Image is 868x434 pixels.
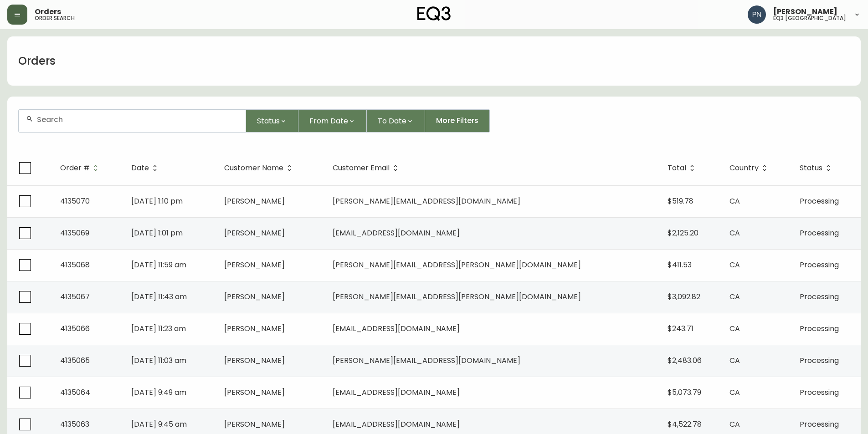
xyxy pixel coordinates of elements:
img: 496f1288aca128e282dab2021d4f4334 [748,5,766,24]
span: [DATE] 11:43 am [131,291,187,302]
span: $2,125.20 [668,228,699,238]
img: logo [417,6,451,21]
span: Processing [800,355,839,366]
span: 4135064 [60,387,90,398]
input: Search [37,115,238,124]
span: Total [668,164,698,172]
span: [DATE] 1:01 pm [131,228,183,238]
span: [PERSON_NAME] [224,387,285,398]
span: CA [729,387,740,398]
span: [PERSON_NAME] [224,419,285,429]
button: To Date [367,109,425,133]
span: Customer Email [333,164,401,172]
span: To Date [378,115,406,127]
span: Customer Name [224,164,295,172]
span: Date [131,164,161,172]
span: CA [729,355,740,366]
span: [PERSON_NAME] [224,196,285,206]
span: $5,073.79 [668,387,701,398]
span: $243.71 [668,323,693,334]
span: [DATE] 9:49 am [131,387,186,398]
span: 4135065 [60,355,90,366]
h5: eq3 [GEOGRAPHIC_DATA] [773,15,846,21]
span: 4135070 [60,196,90,206]
span: Order # [60,164,102,172]
span: 4135067 [60,291,90,302]
span: [EMAIL_ADDRESS][DOMAIN_NAME] [333,228,460,238]
h1: Orders [18,53,56,69]
span: CA [729,419,740,429]
span: $3,092.82 [668,291,700,302]
span: 4135069 [60,228,89,238]
span: [PERSON_NAME] [224,323,285,334]
span: CA [729,260,740,270]
span: CA [729,228,740,238]
span: [PERSON_NAME][EMAIL_ADDRESS][DOMAIN_NAME] [333,196,520,206]
button: More Filters [425,109,490,133]
span: CA [729,291,740,302]
span: 4135063 [60,419,89,429]
span: [PERSON_NAME] [224,260,285,270]
span: [EMAIL_ADDRESS][DOMAIN_NAME] [333,387,460,398]
span: Processing [800,196,839,206]
span: $411.53 [668,260,692,270]
span: Status [800,164,834,172]
span: Processing [800,387,839,398]
span: More Filters [436,116,478,126]
span: [DATE] 11:03 am [131,355,186,366]
span: Processing [800,228,839,238]
span: Customer Email [333,165,390,171]
span: [PERSON_NAME][EMAIL_ADDRESS][PERSON_NAME][DOMAIN_NAME] [333,260,581,270]
h5: order search [35,15,75,21]
button: From Date [298,109,367,133]
span: [PERSON_NAME][EMAIL_ADDRESS][PERSON_NAME][DOMAIN_NAME] [333,291,581,302]
span: [EMAIL_ADDRESS][DOMAIN_NAME] [333,419,460,429]
span: Country [729,165,759,171]
span: 4135066 [60,323,90,334]
span: [DATE] 1:10 pm [131,196,183,206]
span: Total [668,165,686,171]
span: [PERSON_NAME] [773,8,837,15]
span: [PERSON_NAME] [224,355,285,366]
span: From Date [309,115,348,127]
span: Status [257,115,280,127]
span: Processing [800,323,839,334]
span: $4,522.78 [668,419,702,429]
span: Customer Name [224,165,283,171]
span: [PERSON_NAME] [224,291,285,302]
span: [DATE] 11:23 am [131,323,186,334]
span: Orders [35,8,61,15]
span: CA [729,323,740,334]
span: $2,483.06 [668,355,702,366]
span: Processing [800,291,839,302]
span: Status [800,165,822,171]
span: [PERSON_NAME] [224,228,285,238]
span: [DATE] 11:59 am [131,260,186,270]
span: $519.78 [668,196,693,206]
button: Status [246,109,298,133]
span: [EMAIL_ADDRESS][DOMAIN_NAME] [333,323,460,334]
span: Processing [800,419,839,429]
span: Country [729,164,770,172]
span: 4135068 [60,260,90,270]
span: CA [729,196,740,206]
span: Date [131,165,149,171]
span: [PERSON_NAME][EMAIL_ADDRESS][DOMAIN_NAME] [333,355,520,366]
span: Processing [800,260,839,270]
span: [DATE] 9:45 am [131,419,187,429]
span: Order # [60,165,90,171]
